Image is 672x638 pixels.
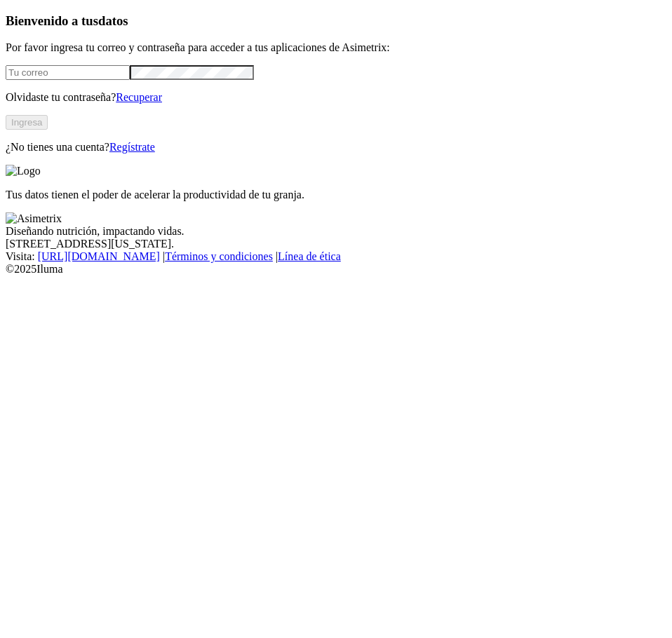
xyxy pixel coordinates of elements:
[6,165,41,177] img: Logo
[116,91,162,103] a: Recuperar
[6,141,666,154] p: ¿No tienes una cuenta?
[6,212,62,225] img: Asimetrix
[6,225,666,238] div: Diseñando nutrición, impactando vidas.
[278,250,341,262] a: Línea de ética
[6,13,666,29] h3: Bienvenido a tus
[6,250,666,263] div: Visita : | |
[6,65,130,80] input: Tu correo
[6,189,666,201] p: Tus datos tienen el poder de acelerar la productividad de tu granja.
[6,238,666,250] div: [STREET_ADDRESS][US_STATE].
[165,250,273,262] a: Términos y condiciones
[109,141,155,153] a: Regístrate
[38,250,160,262] a: [URL][DOMAIN_NAME]
[6,91,666,104] p: Olvidaste tu contraseña?
[98,13,128,28] span: datos
[6,115,48,130] button: Ingresa
[6,263,666,276] div: © 2025 Iluma
[6,41,666,54] p: Por favor ingresa tu correo y contraseña para acceder a tus aplicaciones de Asimetrix:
